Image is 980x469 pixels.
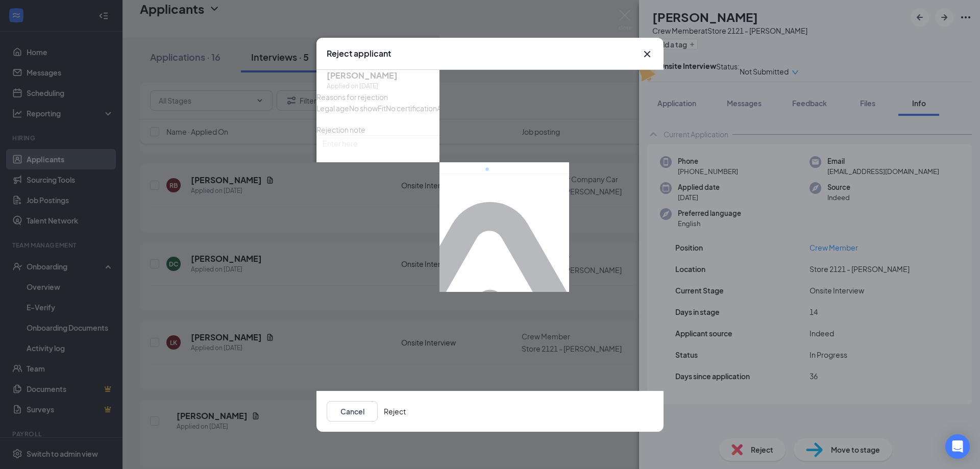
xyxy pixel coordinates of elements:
button: Reject [384,401,406,421]
button: Close [641,48,653,60]
div: Open Intercom Messenger [945,434,970,459]
h3: Reject applicant [327,48,391,59]
svg: Cross [641,48,653,60]
button: Cancel [327,401,378,421]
